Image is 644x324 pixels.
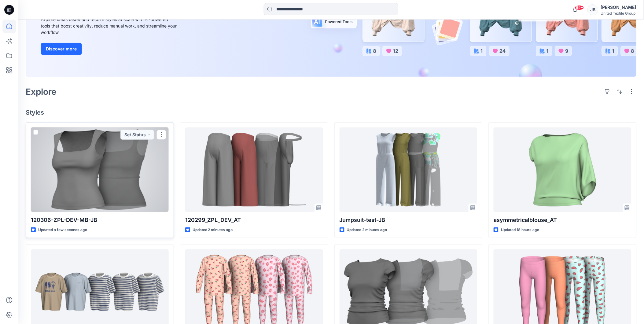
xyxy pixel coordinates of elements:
[26,109,637,116] h4: Styles
[26,87,57,97] h2: Explore
[185,127,323,212] a: 120299_ZPL_DEV_AT
[494,127,631,212] a: asymmetricalblouse_AT
[501,227,539,233] p: Updated 18 hours ago
[41,43,82,55] button: Discover more
[494,216,631,224] p: asymmetricalblouse_AT
[185,216,323,224] p: 120299_ZPL_DEV_AT
[601,11,636,16] div: United Textile Group
[31,216,169,224] p: 120306-ZPL-DEV-MB-JB
[587,4,598,15] div: JB
[340,216,477,224] p: Jumpsuit-test-JB
[31,127,169,212] a: 120306-ZPL-DEV-MB-JB
[41,16,178,35] div: Explore ideas faster and recolor styles at scale with AI-powered tools that boost creativity, red...
[347,227,387,233] p: Updated 2 minutes ago
[41,43,178,55] a: Discover more
[601,4,636,11] div: [PERSON_NAME]
[193,227,233,233] p: Updated 2 minutes ago
[340,127,477,212] a: Jumpsuit-test-JB
[38,227,87,233] p: Updated a few seconds ago
[575,5,584,10] span: 99+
